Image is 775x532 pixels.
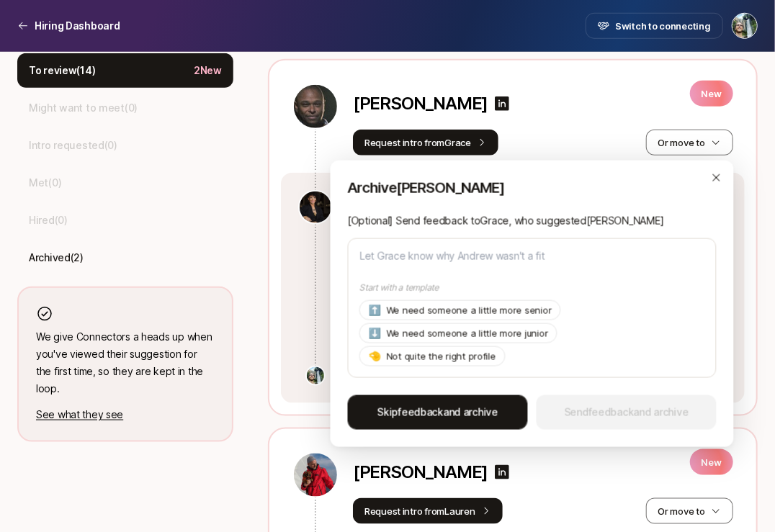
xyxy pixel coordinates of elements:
[646,130,733,155] button: Or move to
[348,178,717,198] p: Archive [PERSON_NAME]
[586,13,723,39] button: Switch to connecting
[29,137,117,154] p: Intro requested ( 0 )
[353,130,498,155] button: Request intro fromGrace
[36,406,215,423] p: See what they see
[398,406,444,418] span: feedback
[29,249,84,266] p: Archived ( 2 )
[353,498,503,524] button: Request intro fromLauren
[615,19,711,33] span: Switch to connecting
[29,212,68,229] p: Hired ( 0 )
[359,281,705,294] p: Start with a template
[369,348,381,365] p: 🤏
[194,62,222,79] p: 2 New
[353,94,488,114] p: [PERSON_NAME]
[369,325,381,342] p: ⬇️
[369,302,381,319] p: ⬆️
[377,404,498,421] span: Skip and archive
[690,449,733,475] p: New
[353,462,488,482] p: [PERSON_NAME]
[294,85,337,128] img: 93cd2b0f_6abd_4533_bd4b_949cf796e553.jfif
[35,17,120,35] p: Hiring Dashboard
[690,81,733,107] p: New
[348,212,717,230] p: [Optional] Send feedback to Grace , who suggested [PERSON_NAME]
[29,62,95,79] p: To review ( 14 )
[386,326,548,341] p: We need someone a little more junior
[307,367,324,384] img: ACg8ocJ0mpdeUvCtCxd4mLeUrIcX20s3LOtP5jtjEZFvCMxUyDc=s160-c
[386,303,552,317] p: We need someone a little more senior
[348,395,528,430] button: Skipfeedbackand archive
[732,13,758,39] button: Carter Cleveland
[386,349,496,364] p: Not quite the right profile
[29,99,138,117] p: Might want to meet ( 0 )
[36,328,215,397] p: We give Connectors a heads up when you've viewed their suggestion for the first time, so they are...
[294,454,337,497] img: 5c986d28_478e_4732_8737_5c6b74e5a406.jfif
[733,14,757,38] img: Carter Cleveland
[300,191,331,223] img: 456a8aee_8468_4007_9d1e_5365376322bd.jfif
[29,174,61,191] p: Met ( 0 )
[646,498,733,524] button: Or move to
